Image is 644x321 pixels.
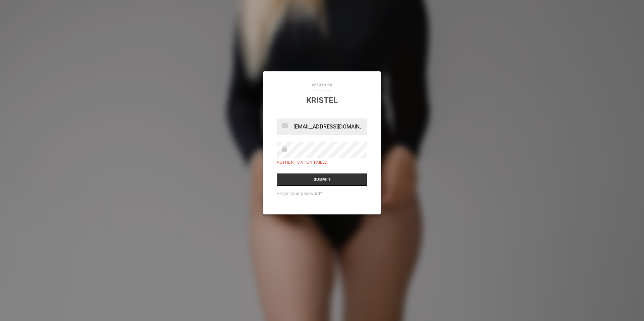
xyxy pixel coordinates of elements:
[277,173,367,186] input: Submit
[277,160,328,165] label: Authentication failed.
[312,83,333,87] a: aRfoto OÜ
[277,191,322,196] a: Forgot your password?
[277,118,367,135] input: Email
[306,96,338,105] a: Kristel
